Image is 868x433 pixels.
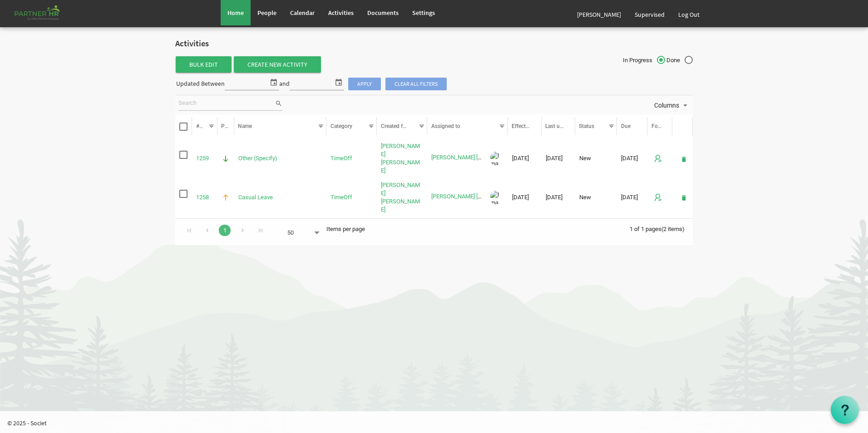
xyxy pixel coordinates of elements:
img: Start Following [654,155,661,162]
span: Follow [651,123,668,129]
a: [PERSON_NAME] [570,2,628,27]
td: 11/28/2025 column header Effective [508,179,542,216]
a: Log Out [671,2,706,27]
td: is Command column column header [672,141,693,177]
span: People [257,9,276,17]
td: 10/6/2025 column header Last updated [542,141,575,177]
img: Low Priority [222,155,230,163]
a: Create New Activity [234,56,321,73]
td: 1259 is template cell column header # [192,141,217,177]
span: Calendar [290,9,315,17]
a: [PERSON_NAME] [PERSON_NAME] [381,182,420,213]
td: is template cell column header P [217,141,234,177]
span: (2 items) [661,226,685,232]
td: checkbox [175,179,192,216]
td: Casual Leave is template cell column header Name [234,179,327,216]
div: 1 of 1 pages (2 items) [630,219,693,238]
img: Start Following [654,194,661,201]
span: Clear all filters [385,78,447,90]
span: search [275,98,283,108]
div: Go to last page [254,223,266,236]
span: Items per page [326,226,365,232]
img: Image [489,150,503,167]
span: Effective [512,123,533,129]
a: Casual Leave [238,194,273,201]
td: TimeOff is template cell column header Category [326,141,377,177]
span: Apply [348,78,381,90]
span: Documents [367,9,399,17]
a: 1259 [196,155,209,162]
td: New column header Status [575,141,617,177]
span: Status [579,123,594,129]
td: 11/27/2025 column header Effective [508,141,542,177]
span: In Progress [623,56,665,64]
a: Goto Page 1 [219,225,231,236]
td: 12/8/2025 column header Due [617,179,647,216]
td: Labanya Rekha Nayak is template cell column header Assigned to [427,141,508,177]
div: Go to first page [183,223,196,236]
a: Supervised [628,2,671,27]
p: © 2025 - Societ [7,418,868,428]
span: Last updated [545,123,577,129]
div: Go to previous page [201,223,213,236]
button: deleteAction [677,152,690,165]
td: checkbox [175,141,192,177]
td: TimeOff is template cell column header Category [326,179,377,216]
td: 10/6/2025 column header Last updated [542,179,575,216]
img: Image [489,189,503,206]
span: Activities [328,9,354,17]
span: select [333,76,344,88]
input: Search [178,97,275,110]
td: is template cell column header Follow [647,179,673,216]
a: [PERSON_NAME] [PERSON_NAME] [431,193,520,200]
span: Columns [653,100,680,111]
button: Columns [652,99,691,111]
td: Labanya Rekha Nayak is template cell column header Created for [377,141,427,177]
a: [PERSON_NAME] [PERSON_NAME] [381,143,420,174]
span: Created for [381,123,408,129]
td: 1258 is template cell column header # [192,179,217,216]
div: Search [177,95,284,114]
img: Medium Priority [222,193,230,202]
span: Name [238,123,252,129]
span: Settings [412,9,435,17]
span: Bulk Edit [176,56,232,73]
span: Due [621,123,631,129]
a: 1258 [196,194,209,201]
a: TimeOff [330,194,352,201]
th: Select Rows for Bulk Edit [175,117,192,135]
span: Supervised [635,10,665,19]
div: Updated Between and [175,76,447,92]
td: is template cell column header P [217,179,234,216]
a: TimeOff [330,155,352,162]
span: Category [330,123,352,129]
td: is Command column column header [672,179,693,216]
button: deleteAction [677,191,690,204]
h2: Activities [175,39,693,49]
td: Labanya Rekha Nayak is template cell column header Created for [377,179,427,216]
a: [PERSON_NAME] [PERSON_NAME] [431,154,520,161]
td: 12/4/2025 column header Due [617,141,647,177]
td: Other (Specify) is template cell column header Name [234,141,327,177]
span: # [196,123,203,129]
div: Go to next page [237,223,249,236]
div: Columns [652,95,691,114]
span: Assigned to [431,123,460,129]
span: P [221,123,229,129]
span: 1 of 1 pages [630,226,661,232]
td: is template cell column header Follow [647,141,673,177]
td: Labanya Rekha Nayak is template cell column header Assigned to [427,179,508,216]
span: select [268,76,279,88]
span: Done [666,56,693,64]
a: Other (Specify) [238,155,277,162]
span: Home [227,9,244,17]
td: New column header Status [575,179,617,216]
